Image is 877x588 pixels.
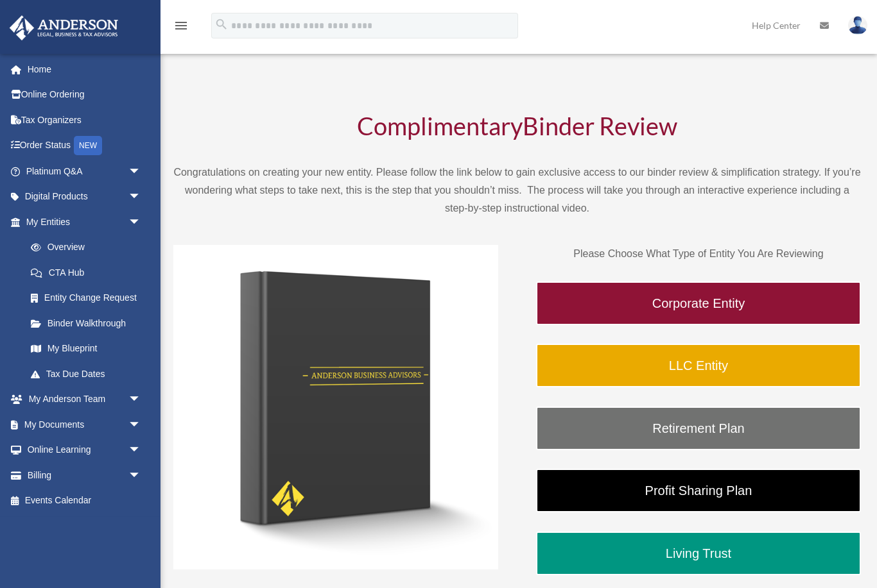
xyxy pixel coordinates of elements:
[173,18,189,33] i: menu
[536,532,861,575] a: Living Trust
[523,111,677,140] span: Binder Review
[128,158,154,185] span: arrow_drop_down
[18,285,161,311] a: Entity Change Request
[128,412,154,438] span: arrow_drop_down
[74,136,102,155] div: NEW
[128,209,154,235] span: arrow_drop_down
[9,184,161,210] a: Digital Productsarrow_drop_down
[848,16,867,35] img: User Pic
[9,488,161,514] a: Events Calendar
[18,336,161,362] a: My Blueprint
[9,387,161,412] a: My Anderson Teamarrow_drop_down
[357,111,523,140] span: Complimentary
[536,469,861,512] a: Profit Sharing Plan
[214,17,229,31] i: search
[18,260,161,285] a: CTA Hub
[536,245,861,263] p: Please Choose What Type of Entity You Are Reviewing
[9,158,161,184] a: Platinum Q&Aarrow_drop_down
[128,437,154,464] span: arrow_drop_down
[536,407,861,450] a: Retirement Plan
[536,281,861,325] a: Corporate Entity
[9,209,161,235] a: My Entitiesarrow_drop_down
[9,107,161,133] a: Tax Organizers
[9,133,161,159] a: Order StatusNEW
[18,235,161,260] a: Overview
[128,462,154,489] span: arrow_drop_down
[9,412,161,437] a: My Documentsarrow_drop_down
[9,462,161,488] a: Billingarrow_drop_down
[536,344,861,387] a: LLC Entity
[9,437,161,463] a: Online Learningarrow_drop_down
[173,164,861,217] p: Congratulations on creating your new entity. Please follow the link below to gain exclusive acces...
[18,310,154,336] a: Binder Walkthrough
[128,387,154,413] span: arrow_drop_down
[18,361,161,387] a: Tax Due Dates
[173,22,189,33] a: menu
[9,56,161,82] a: Home
[128,184,154,210] span: arrow_drop_down
[9,82,161,108] a: Online Ordering
[6,15,122,40] img: Anderson Advisors Platinum Portal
